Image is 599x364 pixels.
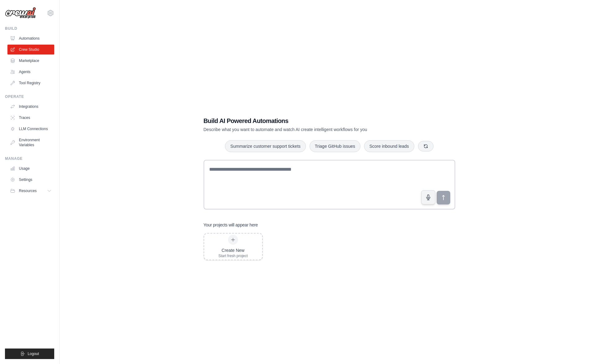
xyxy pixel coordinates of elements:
h3: Your projects will appear here [204,222,258,228]
a: Settings [7,175,54,185]
a: Tool Registry [7,78,54,88]
h1: Build AI Powered Automations [204,116,412,125]
div: Start fresh project [218,253,248,258]
button: Get new suggestions [418,141,434,151]
button: Resources [7,186,54,196]
div: Manage [5,156,54,161]
a: Crew Studio [7,45,54,55]
button: Click to speak your automation idea [421,190,435,204]
button: Triage GitHub issues [310,140,360,152]
a: Marketplace [7,56,54,66]
a: Integrations [7,102,54,112]
button: Summarize customer support tickets [225,140,306,152]
a: Environment Variables [7,135,54,150]
a: Usage [7,164,54,173]
a: Automations [7,33,54,43]
a: LLM Connections [7,124,54,134]
span: Resources [19,188,37,193]
button: Score inbound leads [364,140,414,152]
div: Operate [5,94,54,99]
div: Build [5,26,54,31]
a: Traces [7,113,54,123]
button: Logout [5,349,54,359]
span: Logout [28,351,39,356]
p: Describe what you want to automate and watch AI create intelligent workflows for you [204,126,412,133]
div: Create New [218,247,248,253]
a: Agents [7,67,54,77]
img: Logo [5,7,36,19]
